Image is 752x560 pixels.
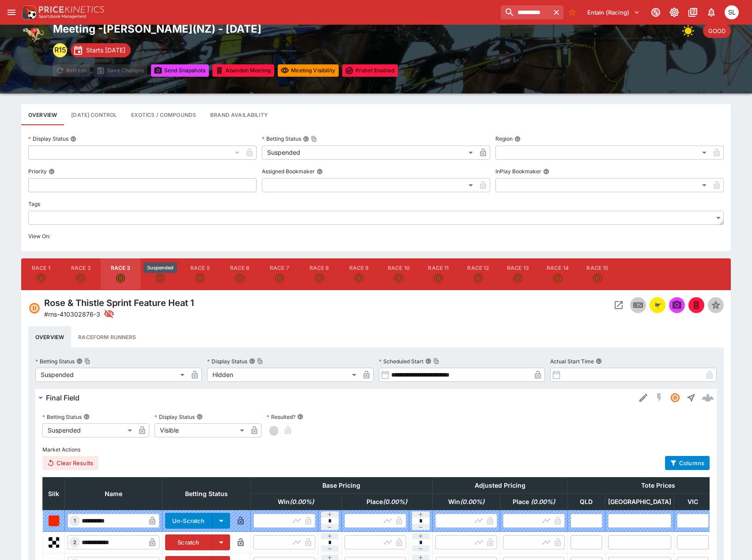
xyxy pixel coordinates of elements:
button: open drawer [4,4,19,20]
button: Overview [28,326,71,347]
em: ( 0.00 %) [531,498,555,505]
button: Open Event [611,297,627,313]
p: Display Status [207,358,247,365]
div: racingform [652,300,663,310]
em: ( 0.00 %) [460,498,484,505]
button: Send Snapshots [151,64,209,77]
button: Base meeting details [21,104,64,125]
th: Base Pricing [250,478,432,494]
p: Betting Status [42,413,82,421]
button: Race 11 [419,258,458,290]
button: Race 12 [458,258,498,290]
th: Win [250,494,341,510]
button: Configure each race specific details at once [64,104,124,125]
input: search [501,5,549,19]
button: Straight [683,390,699,406]
th: Name [65,478,162,510]
button: Race 2 [61,258,101,290]
span: Mark an event as closed and abandoned. [688,300,704,309]
button: Mark all events in meeting as closed and abandoned. [212,64,274,77]
button: Notifications [703,4,719,20]
button: Un-Scratch [165,513,212,529]
button: Display Status [70,136,76,142]
button: Toggle ProBet for every event in this meeting [342,64,398,77]
button: Columns [665,456,710,470]
button: Suspended [667,390,683,406]
svg: Suspended [76,274,85,283]
p: Region [495,135,513,142]
img: racingform.png [652,300,663,310]
button: Race 7 [260,258,299,290]
button: Race 9 [339,258,379,290]
button: Race 15 [578,258,617,290]
h4: Rose & Thistle Sprint Feature Heat 1 [44,297,194,309]
span: Send Snapshot [669,297,685,313]
button: Betting Status [83,414,90,420]
img: Sportsbook Management [39,15,87,19]
svg: Suspended [116,274,125,283]
svg: Suspended [355,274,363,283]
span: 1 [72,518,78,524]
button: Raceform Runners [71,326,143,347]
img: sun.png [682,22,699,40]
button: Race 4 [140,258,180,290]
svg: Suspended [670,392,680,403]
svg: Suspended [28,302,41,314]
button: Singa Livett [722,3,741,22]
button: Assigned Bookmaker [317,168,323,175]
p: Starts [DATE] [86,45,125,55]
button: Race 3 [101,258,140,290]
div: Hidden [207,368,359,382]
th: QLD [567,494,605,510]
button: Race 6 [220,258,260,290]
button: Betting StatusCopy To Clipboard [76,358,83,364]
button: Copy To Clipboard [433,358,439,364]
button: Race 10 [379,258,419,290]
img: greyhound_racing.png [21,22,46,47]
h2: Meeting - [PERSON_NAME] ( NZ ) - [DATE] [53,22,398,36]
div: Suspended [35,368,188,382]
svg: Suspended [37,274,45,283]
svg: Suspended [434,274,443,283]
svg: Suspended [156,274,165,283]
em: ( 0.00 %) [383,498,407,505]
div: Visible [155,423,247,437]
label: Market Actions [42,443,710,456]
button: Display Status [197,414,203,420]
img: PriceKinetics [39,6,104,13]
div: Suspended [262,146,476,160]
button: Documentation [685,4,701,20]
svg: Suspended [315,274,324,283]
th: Place [341,494,432,510]
span: 2 [72,539,78,545]
img: PriceKinetics Logo [19,4,37,21]
th: [GEOGRAPHIC_DATA] [605,494,674,510]
button: Race 14 [538,258,578,290]
button: Display StatusCopy To Clipboard [249,358,255,364]
button: Set Featured Event [708,297,724,313]
button: Region [514,136,521,142]
span: View On: [28,233,50,239]
span: GOOD [703,27,731,36]
em: ( 0.00 %) [290,498,314,505]
button: View and edit meeting dividends and compounds. [124,104,203,125]
button: Copy To Clipboard [84,358,91,364]
button: SGM Disabled [651,390,667,406]
button: Race 5 [180,258,220,290]
button: No Bookmarks [565,5,579,19]
button: Inplay [630,297,646,313]
p: Actual Start Time [550,358,594,365]
div: basic tabs example [28,326,724,347]
th: Tote Prices [567,478,749,494]
p: Display Status [28,135,68,142]
p: Betting Status [35,358,75,365]
p: Betting Status [262,135,301,142]
button: Scratch [165,534,212,550]
svg: Suspended [514,274,522,283]
p: InPlay Bookmaker [495,168,541,175]
p: Assigned Bookmaker [262,168,315,175]
svg: Suspended [196,274,204,283]
button: racingform [650,297,665,313]
svg: Suspended [275,274,284,283]
button: Race 8 [299,258,339,290]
